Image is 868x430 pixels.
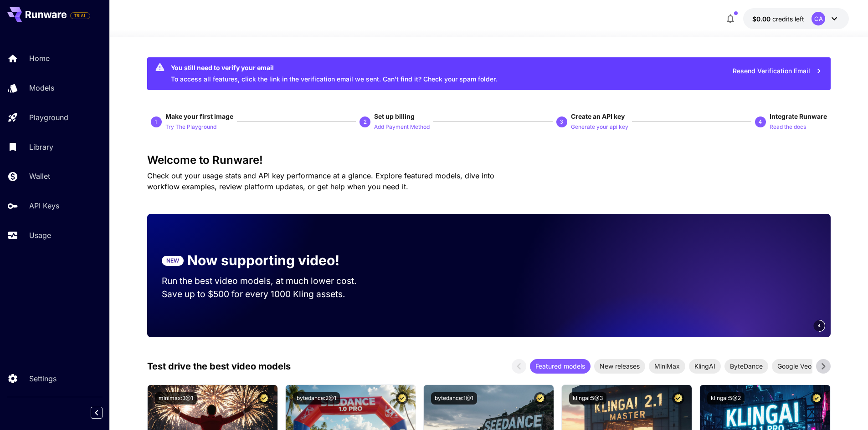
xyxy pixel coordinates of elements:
[530,359,591,374] div: Featured models
[770,112,827,120] span: Integrate Runware
[171,60,497,87] div: To access all features, click the link in the verification email we sent. Can’t find it? Check yo...
[770,123,806,132] p: Read the docs
[165,123,216,132] p: Try The Playground
[374,121,430,132] button: Add Payment Method
[364,118,367,126] p: 2
[818,322,821,329] span: 4
[374,112,415,120] span: Set up billing
[70,10,90,21] span: Add your payment card to enable full platform functionality.
[571,112,625,120] span: Create an API key
[91,407,103,419] button: Collapse sidebar
[689,359,721,374] div: KlingAI
[569,392,606,405] button: klingai:5@3
[396,392,408,405] button: Certified Model – Vetted for best performance and includes a commercial license.
[594,359,645,374] div: New releases
[530,361,591,371] span: Featured models
[154,118,158,126] p: 1
[689,361,721,371] span: KlingAI
[29,230,51,241] p: Usage
[707,392,745,405] button: klingai:5@2
[98,405,109,421] div: Collapse sidebar
[672,392,684,405] button: Certified Model – Vetted for best performance and includes a commercial license.
[155,392,197,405] button: minimax:3@1
[29,373,56,384] p: Settings
[162,288,374,301] p: Save up to $500 for every 1000 Kling assets.
[743,8,849,29] button: $0.00CA
[29,171,50,182] p: Wallet
[811,392,823,405] button: Certified Model – Vetted for best performance and includes a commercial license.
[752,15,772,23] span: $0.00
[772,15,804,23] span: credits left
[29,112,68,123] p: Playground
[162,274,374,288] p: Run the best video models, at much lower cost.
[258,392,270,405] button: Certified Model – Vetted for best performance and includes a commercial license.
[724,361,768,371] span: ByteDance
[649,359,685,374] div: MiniMax
[724,359,768,374] div: ByteDance
[772,361,817,371] span: Google Veo
[374,123,430,132] p: Add Payment Method
[649,361,685,371] span: MiniMax
[29,200,59,211] p: API Keys
[759,118,762,126] p: 4
[29,82,54,93] p: Models
[171,63,497,72] div: You still need to verify your email
[812,12,825,25] div: CA
[71,12,90,19] span: TRIAL
[147,154,831,167] h3: Welcome to Runware!
[431,392,477,405] button: bytedance:1@1
[534,392,546,405] button: Certified Model – Vetted for best performance and includes a commercial license.
[770,121,806,132] button: Read the docs
[147,171,494,191] span: Check out your usage stats and API key performance at a glance. Explore featured models, dive int...
[594,361,645,371] span: New releases
[560,118,563,126] p: 3
[728,62,827,81] button: Resend Verification Email
[165,112,233,120] span: Make your first image
[571,123,628,132] p: Generate your api key
[166,257,179,265] p: NEW
[571,121,628,132] button: Generate your api key
[147,359,291,373] p: Test drive the best video models
[29,53,50,64] p: Home
[187,250,339,271] p: Now supporting video!
[165,121,216,132] button: Try The Playground
[29,142,53,152] p: Library
[752,14,804,24] div: $0.00
[772,359,817,374] div: Google Veo
[293,392,340,405] button: bytedance:2@1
